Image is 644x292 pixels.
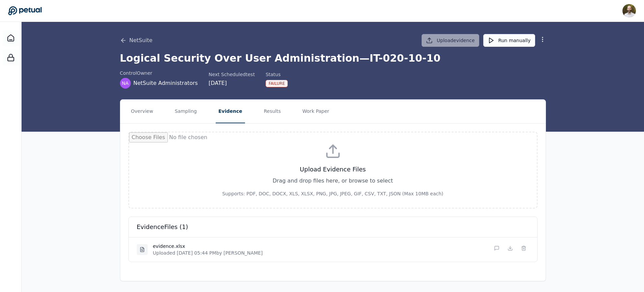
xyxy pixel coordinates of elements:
h3: evidence Files ( 1 ) [137,222,529,232]
button: Add/Edit Description [491,243,502,254]
button: Evidence [216,100,245,123]
div: Failure [266,80,288,87]
div: Status [266,71,288,78]
a: Go to Dashboard [8,6,42,15]
h4: evidence.xlsx [153,243,263,250]
button: Sampling [172,100,200,123]
span: NA [122,80,128,87]
div: [DATE] [209,79,255,87]
nav: Tabs [120,100,546,123]
button: Download File [505,243,516,254]
a: SOC [3,50,19,66]
span: NetSuite Administrators [133,79,198,87]
button: NetSuite [120,36,153,44]
button: Overview [128,100,156,123]
button: Results [261,100,284,123]
a: Dashboard [3,30,19,46]
h1: Logical Security Over User Administration — IT-020-10-10 [120,52,546,64]
p: Uploaded [DATE] 05:44 PM by [PERSON_NAME] [153,250,263,256]
button: Uploadevidence [422,34,479,47]
img: David Coulombe [622,4,636,18]
div: Next Scheduled test [209,71,255,78]
button: Run manually [483,34,535,47]
button: Work Paper [300,100,332,123]
button: Delete File [518,243,529,254]
div: control Owner [120,70,198,76]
